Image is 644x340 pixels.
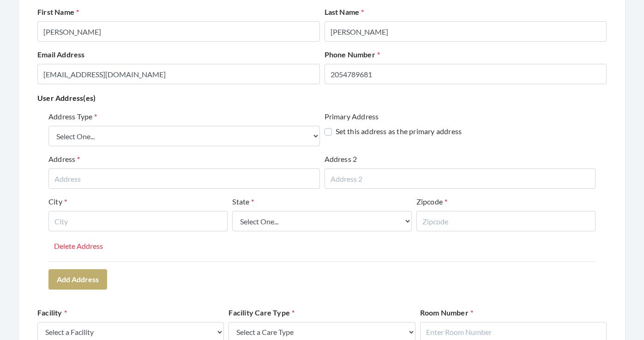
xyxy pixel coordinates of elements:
[48,168,320,189] input: Address
[48,196,67,207] label: City
[37,21,320,42] input: Enter First Name
[37,64,320,84] input: Enter Email Address
[416,211,596,231] input: Zipcode
[37,92,607,105] p: User Address(es)
[48,269,107,290] button: Add Address
[37,49,85,60] label: Email Address
[229,307,295,318] label: Facility Care Type
[325,154,357,165] label: Address 2
[325,6,364,18] label: Last Name
[37,307,67,318] label: Facility
[48,111,97,122] label: Address Type
[48,154,80,165] label: Address
[325,21,607,42] input: Enter Last Name
[48,211,228,231] input: City
[416,196,448,207] label: Zipcode
[48,239,108,253] button: Delete Address
[325,111,379,122] label: Primary Address
[420,307,473,318] label: Room Number
[325,168,596,189] input: Address 2
[325,64,607,84] input: Enter Phone Number
[325,49,380,60] label: Phone Number
[325,126,462,137] label: Set this address as the primary address
[232,196,254,207] label: State
[37,6,79,18] label: First Name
